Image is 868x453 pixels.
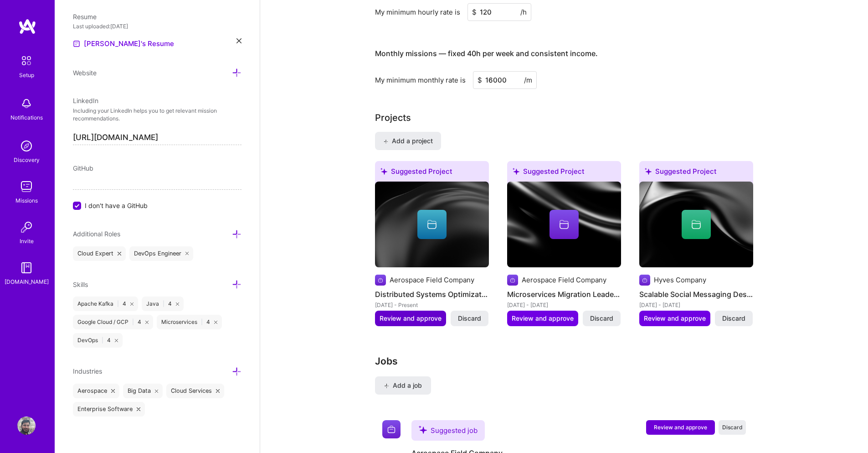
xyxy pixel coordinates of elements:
[375,111,411,125] div: Add projects you've worked on
[639,311,710,326] button: Review and approve
[5,277,49,286] div: [DOMAIN_NAME]
[380,168,387,175] i: icon SuggestedTeams
[375,275,386,286] img: Company logo
[73,38,174,49] a: [PERSON_NAME]'s Resume
[73,69,97,77] span: Website
[18,18,36,35] img: logo
[73,246,126,261] div: Cloud Expert
[507,182,621,267] img: cover
[375,355,753,367] h3: Jobs
[639,182,753,267] img: cover
[17,51,36,70] img: setup
[115,339,118,342] i: icon Close
[20,236,34,246] div: Invite
[73,315,153,329] div: Google Cloud / GCP 4
[383,136,433,146] span: Add a project
[73,40,80,47] img: Resume
[185,252,189,255] i: icon Close
[375,182,489,267] img: cover
[384,381,422,390] span: Add a job
[390,275,474,285] div: Aerospace Field Company
[73,384,119,398] div: Aerospace
[17,259,36,277] img: guide book
[639,288,753,300] h4: Scalable Social Messaging Design
[201,318,203,326] span: |
[73,21,241,31] div: Last uploaded: [DATE]
[155,389,159,393] i: icon Close
[375,376,431,395] button: Add a job
[458,314,481,323] span: Discard
[123,384,163,398] div: Big Data
[137,407,140,411] i: icon Close
[10,113,43,122] div: Notifications
[646,420,715,435] button: Review and approve
[130,302,134,306] i: icon Close
[15,417,38,435] a: User Avatar
[214,321,217,324] i: icon Close
[375,161,489,185] div: Suggested Project
[382,420,401,438] img: Company logo
[73,367,102,375] span: Industries
[73,97,98,104] span: LinkedIn
[513,168,519,175] i: icon SuggestedTeams
[145,321,149,324] i: icon Close
[473,71,537,89] input: XXX
[722,423,743,431] span: Discard
[507,311,578,326] button: Review and approve
[73,333,123,348] div: DevOps 4
[478,75,482,85] span: $
[129,246,194,261] div: DevOps Engineer
[117,300,119,307] span: |
[507,161,621,185] div: Suggested Project
[17,177,36,196] img: teamwork
[375,75,466,85] div: My minimum monthly rate is
[132,318,134,326] span: |
[375,111,411,125] div: Projects
[375,300,489,310] div: [DATE] - Present
[507,275,518,286] img: Company logo
[17,94,36,113] img: bell
[654,275,706,285] div: Hyves Company
[411,420,485,441] div: Suggested job
[17,137,36,155] img: discovery
[236,38,241,43] i: icon Close
[15,196,38,205] div: Missions
[111,389,115,393] i: icon Close
[85,201,148,210] span: I don't have a GitHub
[467,3,531,21] input: XXX
[715,311,753,326] button: Discard
[644,314,706,323] span: Review and approve
[524,75,532,85] span: /m
[73,297,138,311] div: Apache Kafka 4
[639,300,753,310] div: [DATE] - [DATE]
[375,132,441,150] button: Add a project
[166,384,224,398] div: Cloud Services
[719,420,746,435] button: Discard
[17,218,36,236] img: Invite
[722,314,745,323] span: Discard
[142,297,184,311] div: Java 4
[507,288,621,300] h4: Microservices Migration Leadership
[73,402,145,417] div: Enterprise Software
[419,426,427,434] i: icon SuggestedTeams
[512,314,574,323] span: Review and approve
[583,311,621,326] button: Discard
[375,49,598,58] h4: Monthly missions — fixed 40h per week and consistent income.
[654,423,707,431] span: Review and approve
[73,230,120,238] span: Additional Roles
[375,311,446,326] button: Review and approve
[645,168,652,175] i: icon SuggestedTeams
[639,275,650,286] img: Company logo
[472,7,477,17] span: $
[384,383,389,388] i: icon PlusBlack
[520,7,527,17] span: /h
[14,155,40,165] div: Discovery
[639,161,753,185] div: Suggested Project
[375,7,460,17] div: My minimum hourly rate is
[176,302,179,306] i: icon Close
[216,389,220,393] i: icon Close
[163,300,164,307] span: |
[157,315,222,329] div: Microservices 4
[73,164,93,172] span: GitHub
[383,139,388,144] i: icon PlusBlack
